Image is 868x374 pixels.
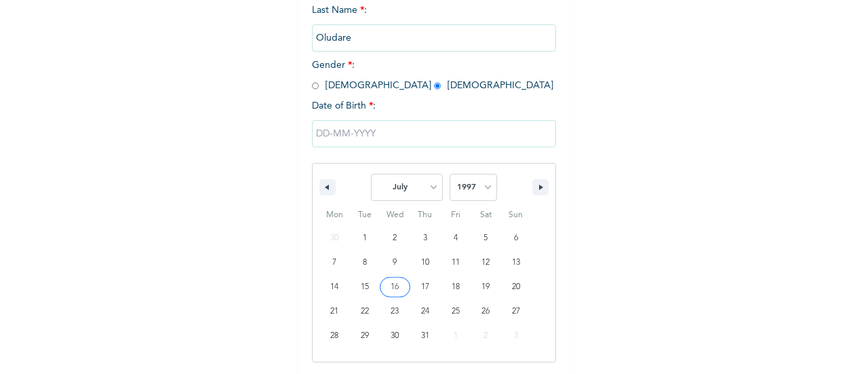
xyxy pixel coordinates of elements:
span: 7 [332,250,336,275]
button: 22 [350,299,380,324]
span: Sat [471,204,501,226]
span: 31 [421,324,429,348]
button: 29 [350,324,380,348]
input: Enter your last name [312,24,556,52]
span: Date of Birth : [312,99,376,113]
span: Thu [410,204,441,226]
span: 27 [512,299,520,324]
button: 12 [471,250,501,275]
span: 12 [481,250,490,275]
span: 10 [421,250,429,275]
button: 15 [350,275,380,299]
span: 17 [421,275,429,299]
span: Wed [380,204,410,226]
span: 18 [452,275,460,299]
span: 15 [361,275,369,299]
button: 24 [410,299,441,324]
button: 2 [380,226,410,250]
button: 9 [380,250,410,275]
button: 20 [500,275,531,299]
span: Gender : [DEMOGRAPHIC_DATA] [DEMOGRAPHIC_DATA] [312,60,553,90]
span: 2 [393,226,397,250]
span: 24 [421,299,429,324]
button: 17 [410,275,441,299]
span: 28 [330,324,338,348]
button: 3 [410,226,441,250]
button: 25 [440,299,471,324]
span: 1 [363,226,367,250]
span: Last Name : [312,5,556,43]
span: 9 [393,250,397,275]
span: Tue [350,204,380,226]
button: 14 [319,275,350,299]
span: 30 [391,324,399,348]
button: 23 [380,299,410,324]
button: 27 [500,299,531,324]
span: Mon [319,204,350,226]
button: 1 [350,226,380,250]
span: 19 [481,275,490,299]
span: 22 [361,299,369,324]
span: 14 [330,275,338,299]
button: 18 [440,275,471,299]
span: 8 [363,250,367,275]
span: 20 [512,275,520,299]
button: 8 [350,250,380,275]
span: 5 [484,226,488,250]
button: 10 [410,250,441,275]
button: 13 [500,250,531,275]
span: 26 [481,299,490,324]
span: 23 [391,299,399,324]
button: 4 [440,226,471,250]
button: 30 [380,324,410,348]
button: 19 [471,275,501,299]
button: 31 [410,324,441,348]
span: Sun [500,204,531,226]
span: 21 [330,299,338,324]
span: 25 [452,299,460,324]
span: 11 [452,250,460,275]
input: DD-MM-YYYY [312,120,556,147]
span: 3 [423,226,427,250]
button: 11 [440,250,471,275]
button: 16 [380,275,410,299]
span: 13 [512,250,520,275]
span: 4 [454,226,458,250]
span: 6 [514,226,518,250]
button: 5 [471,226,501,250]
button: 21 [319,299,350,324]
span: 29 [361,324,369,348]
button: 6 [500,226,531,250]
button: 26 [471,299,501,324]
span: 16 [391,275,399,299]
button: 28 [319,324,350,348]
span: Fri [440,204,471,226]
button: 7 [319,250,350,275]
